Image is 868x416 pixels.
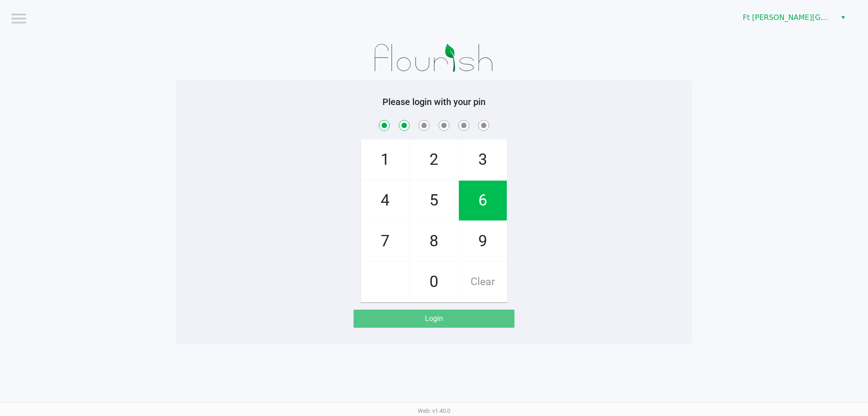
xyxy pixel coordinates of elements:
span: 8 [410,221,458,261]
button: Select [836,10,849,26]
span: 4 [361,181,409,220]
span: 2 [410,140,458,180]
span: 0 [410,262,458,302]
span: 5 [410,181,458,220]
span: Clear [459,262,507,302]
span: 9 [459,221,507,261]
span: 7 [361,221,409,261]
span: 6 [459,181,507,220]
span: 1 [361,140,409,180]
span: Web: v1.40.0 [418,407,450,414]
span: 3 [459,140,507,180]
h5: Please login with your pin [183,96,685,107]
span: Ft [PERSON_NAME][GEOGRAPHIC_DATA] [743,12,831,23]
